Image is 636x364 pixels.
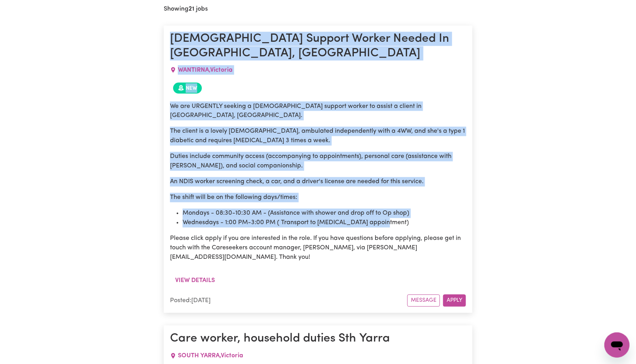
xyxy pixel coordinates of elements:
[443,295,466,307] button: Apply for this job
[170,127,466,146] p: The client is a lovely [DEMOGRAPHIC_DATA], ambulated independently with a 4WW, and she's a type 1...
[170,296,407,306] div: Posted: [DATE]
[164,6,208,13] h2: Showing jobs
[178,67,233,73] span: WANTIRNA , Victoria
[189,6,194,12] b: 21
[605,332,630,358] iframe: Button to launch messaging window
[170,177,466,187] p: An NDIS worker screening check, a car, and a driver's license are needed for this service.
[183,209,466,218] li: Mondays - 08:30-10:30 AM - (Assistance with shower and drop off to Op shop)
[178,353,243,359] span: SOUTH YARRA , Victoria
[170,234,466,262] p: Please click apply if you are interested in the role. If you have questions before applying, plea...
[173,83,202,94] span: Job posted within the last 30 days
[183,218,466,228] li: Wednesdays - 1:00 PM-3:00 PM ( Transport to [MEDICAL_DATA] appointment)
[170,193,466,202] p: The shift will be on the following days/times:
[170,102,466,121] p: We are URGENTLY seeking a [DEMOGRAPHIC_DATA] support worker to assist a client in [GEOGRAPHIC_DAT...
[170,332,466,346] h1: Care worker, household duties Sth Yarra
[407,295,440,307] button: Message
[170,32,466,61] h1: [DEMOGRAPHIC_DATA] Support Worker Needed In [GEOGRAPHIC_DATA], [GEOGRAPHIC_DATA]
[170,273,220,288] button: View details
[170,152,466,171] p: Duties include community access (accompanying to appointments), personal care (assistance with [P...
